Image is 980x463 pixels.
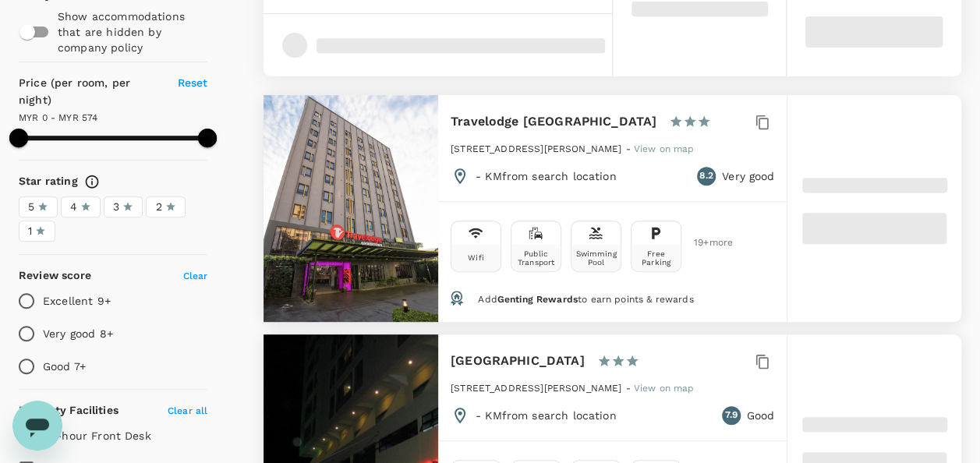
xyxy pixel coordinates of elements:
[155,199,161,215] span: 2
[451,383,621,394] span: [STREET_ADDRESS][PERSON_NAME]
[19,173,78,190] h6: Star rating
[84,174,100,189] svg: Star ratings are awarded to properties to represent the quality of services, facilities, and amen...
[19,75,161,109] h6: Price (per room, per night)
[625,383,633,394] span: -
[19,402,119,419] h6: Property Facilities
[70,199,77,215] span: 4
[635,249,678,267] div: Free Parking
[451,350,585,372] h6: [GEOGRAPHIC_DATA]
[515,249,557,267] div: Public Transport
[178,76,208,89] span: Reset
[168,405,207,416] span: Clear all
[28,199,34,215] span: 5
[43,429,151,442] span: 24-hour Front Desk
[451,111,656,133] h6: Travelodge [GEOGRAPHIC_DATA]
[575,249,617,267] div: Swimming Pool
[634,383,695,394] span: View on map
[476,408,617,423] p: - KM from search location
[634,143,695,154] span: View on map
[12,401,62,451] iframe: Button to launch messaging window
[19,112,97,123] span: MYR 0 - MYR 574
[724,408,737,423] span: 7.9
[43,359,86,374] p: Good 7+
[183,270,208,281] span: Clear
[43,326,113,341] p: Very good 8+
[634,142,695,154] a: View on map
[722,168,774,184] p: Very good
[497,294,578,305] span: Genting Rewards
[43,293,111,309] p: Excellent 9+
[694,238,717,248] span: 19 + more
[113,199,119,215] span: 3
[19,267,91,285] h6: Review score
[468,253,484,262] div: Wifi
[747,408,775,423] p: Good
[451,143,621,154] span: [STREET_ADDRESS][PERSON_NAME]
[478,294,693,305] span: Add to earn points & rewards
[625,143,633,154] span: -
[28,223,32,239] span: 1
[476,168,617,184] p: - KM from search location
[699,168,713,184] span: 8.2
[634,381,695,394] a: View on map
[58,9,207,55] p: Show accommodations that are hidden by company policy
